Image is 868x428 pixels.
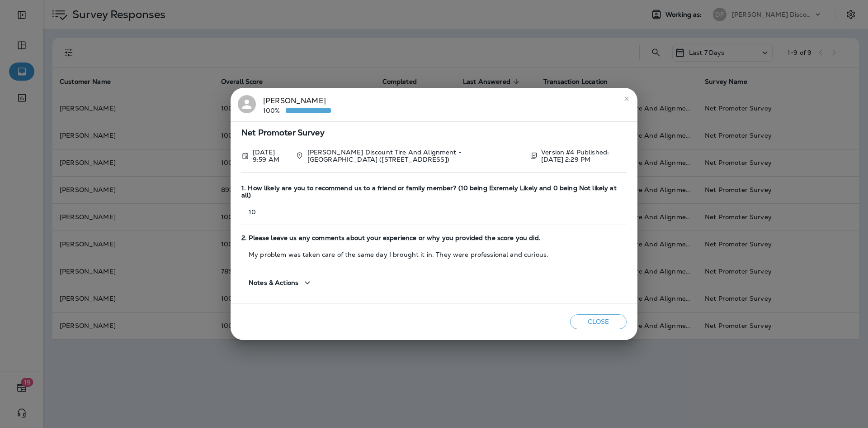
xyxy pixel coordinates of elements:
[619,91,634,106] button: close
[241,234,627,242] span: 2. Please leave us any comments about your experience or why you provided the score you did.
[307,149,523,163] p: [PERSON_NAME] Discount Tire And Alignment - [GEOGRAPHIC_DATA] ([STREET_ADDRESS])
[241,270,320,296] button: Notes & Actions
[541,149,627,163] p: Version #4 Published: [DATE] 2:29 PM
[249,279,298,287] span: Notes & Actions
[241,208,627,216] p: 10
[263,95,331,114] div: [PERSON_NAME]
[263,107,286,114] p: 100%
[253,149,288,163] p: Sep 13, 2025 9:59 AM
[241,184,627,200] span: 1. How likely are you to recommend us to a friend or family member? (10 being Exremely Likely and...
[241,129,627,137] span: Net Promoter Survey
[570,314,627,329] button: Close
[241,251,627,258] p: My problem was taken care of the same day I brought it in. They were professional and curious.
